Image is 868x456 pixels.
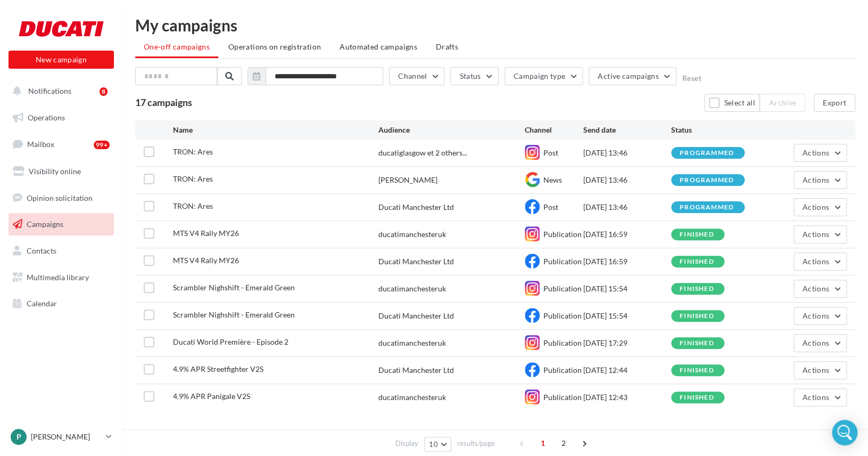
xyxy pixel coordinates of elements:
div: Audience [378,125,524,135]
div: [DATE] 15:54 [583,283,671,294]
a: Visibility online [6,160,116,183]
span: Publication [543,338,582,347]
div: finished [680,313,714,320]
span: Active campaigns [598,71,659,80]
span: Actions [803,284,829,293]
span: Multimedia library [27,273,89,282]
button: Actions [793,388,847,406]
span: Display [395,438,418,449]
span: 4.9% APR Panigale V2S [173,392,250,401]
button: Actions [793,198,847,216]
button: Archive [759,94,805,112]
div: finished [680,394,714,401]
a: Operations [6,107,116,129]
a: Calendar [6,292,116,315]
div: finished [680,340,714,347]
span: 1 [534,435,551,452]
div: [PERSON_NAME] [378,175,437,185]
button: Status [450,67,498,85]
div: finished [680,286,714,292]
div: Name [173,125,378,135]
span: Publication [543,230,582,239]
button: Actions [793,253,847,271]
span: Opinion solicitation [27,193,93,202]
span: Actions [803,148,829,157]
span: Notifications [28,86,71,95]
div: Open Intercom Messenger [832,420,857,445]
span: Automated campaigns [340,42,417,51]
span: Actions [803,338,829,347]
span: Operations on registration [228,42,321,51]
span: Post [543,202,558,211]
span: Campaigns [27,219,63,229]
button: Channel [389,67,444,85]
span: 10 [429,440,438,449]
div: Ducati Manchester Ltd [378,256,453,267]
div: [DATE] 12:43 [583,392,671,403]
div: Ducati Manchester Ltd [378,365,453,376]
span: Actions [803,202,829,211]
div: [DATE] 17:29 [583,338,671,348]
a: Campaigns [6,213,116,235]
span: ducatiglasgow et 2 others... [378,148,467,158]
button: Active campaigns [589,67,676,85]
button: Actions [793,171,847,189]
div: finished [680,367,714,374]
span: Actions [803,175,829,184]
button: Campaign type [505,67,583,85]
span: TRON: Ares [173,201,213,210]
span: MTS V4 Rally MY26 [173,256,239,265]
button: Actions [793,144,847,162]
button: Notifications 8 [6,80,112,102]
span: Actions [803,365,829,374]
button: Actions [793,334,847,352]
div: Ducati Manchester Ltd [378,202,453,213]
button: Reset [682,74,701,83]
span: Publication [543,257,582,266]
div: ducatimanchesteruk [378,392,445,403]
div: 99+ [94,141,110,149]
span: Scrambler Nighshift - Emerald Green [173,283,295,292]
button: 10 [424,437,451,452]
div: [DATE] 13:46 [583,148,671,158]
span: 2 [555,435,572,452]
div: 8 [100,87,108,96]
span: Publication [543,311,582,320]
span: P [16,431,21,442]
div: [DATE] 12:44 [583,365,671,376]
div: My campaigns [135,17,855,33]
button: Actions [793,361,847,379]
span: Publication [543,284,582,293]
span: News [543,175,562,184]
span: results/page [457,438,495,449]
button: Actions [793,307,847,325]
button: Export [814,94,855,112]
div: [DATE] 13:46 [583,202,671,213]
span: Mailbox [27,140,54,149]
span: Actions [803,311,829,320]
div: Channel [525,125,583,135]
span: Actions [803,393,829,402]
div: Send date [583,125,671,135]
button: Actions [793,225,847,243]
p: [PERSON_NAME] [31,431,102,442]
button: New campaign [9,51,114,69]
div: finished [680,258,714,265]
div: [DATE] 16:59 [583,229,671,240]
a: P [PERSON_NAME] [9,427,114,447]
span: Operations [28,113,65,122]
button: Select all [704,94,760,112]
span: TRON: Ares [173,174,213,183]
span: Publication [543,393,582,402]
div: [DATE] 15:54 [583,311,671,321]
span: Actions [803,230,829,239]
div: Ducati Manchester Ltd [378,311,453,321]
div: programmed [680,204,734,211]
div: programmed [680,177,734,184]
span: TRON: Ares [173,147,213,156]
span: MTS V4 Rally MY26 [173,229,239,238]
a: Multimedia library [6,266,116,289]
span: Publication [543,365,582,374]
span: 4.9% APR Streetfighter V2S [173,364,263,373]
span: Contacts [27,246,56,255]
